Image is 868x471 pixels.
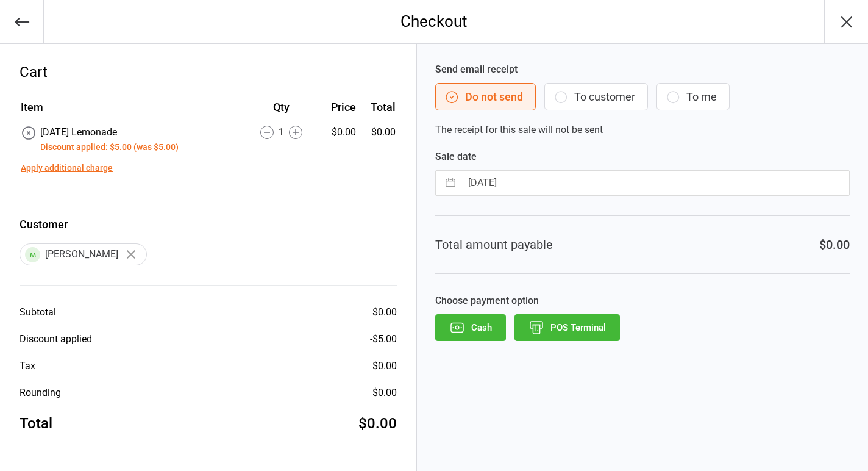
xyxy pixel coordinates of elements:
div: [PERSON_NAME] [20,243,147,265]
div: Total [20,412,52,434]
th: Qty [244,99,319,124]
button: To customer [544,83,648,110]
span: [DATE] Lemonade [40,126,117,138]
div: Subtotal [20,305,56,320]
div: The receipt for this sale will not be sent [435,62,850,137]
th: Item [21,99,243,124]
div: $0.00 [321,125,357,140]
div: $0.00 [358,412,397,434]
button: Cash [435,314,506,341]
button: Discount applied: $5.00 (was $5.00) [40,141,179,154]
div: $0.00 [819,235,850,254]
label: Choose payment option [435,293,850,308]
div: $0.00 [372,386,397,400]
th: Total [361,99,395,124]
div: - $5.00 [370,332,397,347]
label: Send email receipt [435,62,850,77]
div: Rounding [20,386,61,400]
div: 1 [244,125,319,140]
div: $0.00 [372,359,397,373]
button: Apply additional charge [21,162,113,174]
td: $0.00 [361,125,395,154]
div: Total amount payable [435,235,553,254]
label: Sale date [435,149,850,164]
div: Cart [20,61,397,83]
div: Discount applied [20,332,92,347]
div: Price [321,99,357,115]
button: To me [656,83,730,110]
button: Do not send [435,83,536,110]
button: POS Terminal [514,314,620,341]
label: Customer [20,216,397,232]
div: $0.00 [372,305,397,320]
div: Tax [20,359,35,373]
